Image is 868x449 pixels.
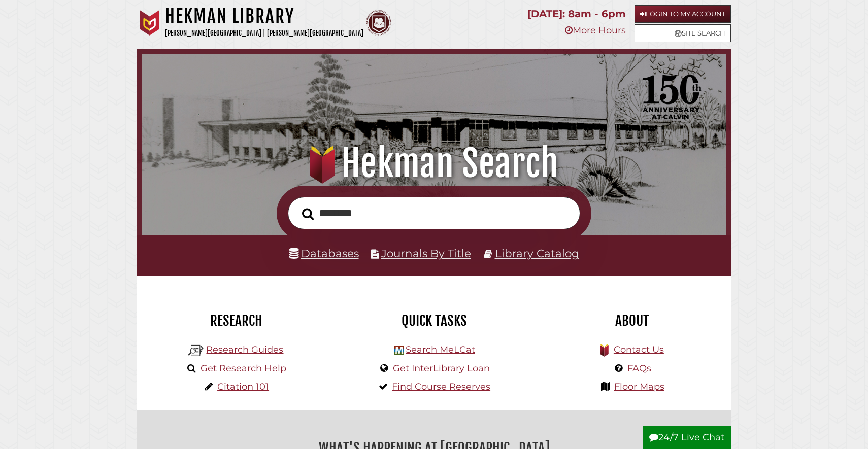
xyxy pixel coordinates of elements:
h1: Hekman Library [165,5,363,27]
a: FAQs [627,363,651,374]
a: Login to My Account [635,5,731,23]
a: Databases [289,247,359,260]
h2: Research [145,312,327,329]
a: Site Search [635,24,731,42]
a: Find Course Reserves [392,381,490,392]
a: Get InterLibrary Loan [393,363,490,374]
h2: About [541,312,723,329]
img: Hekman Library Logo [394,346,404,355]
button: Search [297,205,319,223]
a: Journals By Title [381,247,471,260]
p: [DATE]: 8am - 6pm [527,5,626,23]
a: Library Catalog [495,247,579,260]
a: Search MeLCat [406,344,475,355]
img: Hekman Library Logo [188,343,204,358]
h1: Hekman Search [155,141,713,186]
a: Citation 101 [217,381,269,392]
a: More Hours [565,25,626,36]
img: Calvin Theological Seminary [366,10,391,36]
a: Contact Us [614,344,664,355]
h2: Quick Tasks [343,312,525,329]
i: Search [302,208,314,220]
a: Floor Maps [614,381,664,392]
p: [PERSON_NAME][GEOGRAPHIC_DATA] | [PERSON_NAME][GEOGRAPHIC_DATA] [165,27,363,39]
a: Get Research Help [201,363,286,374]
a: Research Guides [206,344,283,355]
img: Calvin University [137,10,162,36]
